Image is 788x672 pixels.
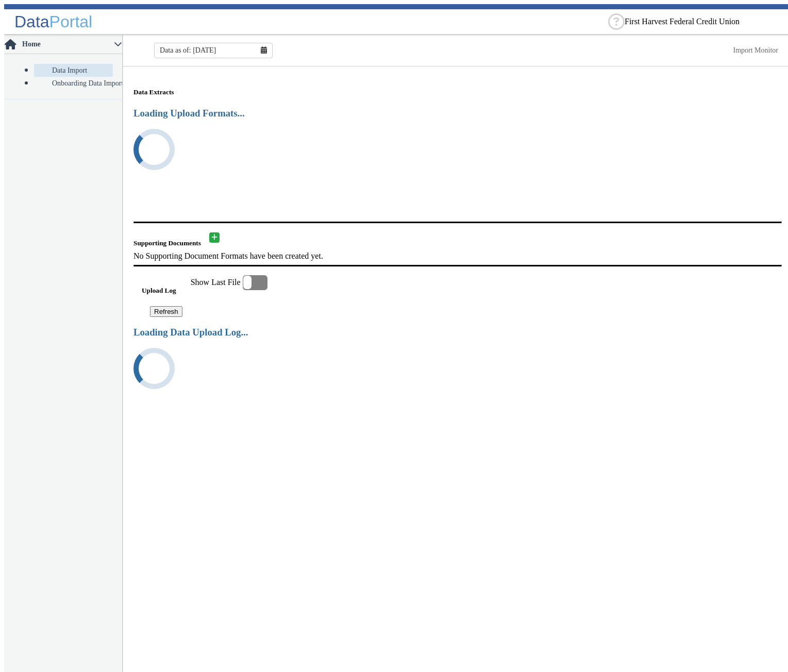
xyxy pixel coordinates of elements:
[142,287,191,295] h5: Upload Log
[4,54,122,99] p-accordion-content: Home
[34,77,113,90] a: Onboarding Data Import
[160,46,216,55] span: Data as of: [DATE]
[209,232,220,243] button: Add document
[133,327,782,338] h3: Loading Data Upload Log...
[191,275,267,317] app-toggle-switch: Enable this to show only the last file loaded
[49,12,93,31] span: Portal
[191,275,267,290] label: Show Last File
[133,88,782,96] h5: Data Extracts
[34,64,113,77] a: Data Import
[21,40,114,48] span: Home
[150,306,182,317] button: Refresh
[133,239,205,247] h5: Supporting Documents
[608,13,625,30] div: Help
[4,35,122,54] p-accordion-header: Home
[128,123,180,175] i: undefined
[733,46,779,54] a: This is available for Darling Employees only
[133,251,782,261] div: No Supporting Document Formats have been created yet.
[625,17,779,26] ng-select: First Harvest Federal Credit Union
[128,342,180,394] i: undefined
[133,108,782,119] h3: Loading Upload Formats...
[14,12,49,31] span: Data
